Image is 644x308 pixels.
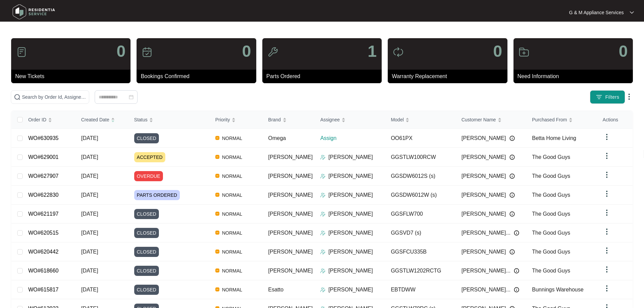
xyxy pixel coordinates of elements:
span: NORMAL [219,172,245,180]
a: WO#618660 [28,268,58,274]
img: Info icon [509,249,515,255]
img: Vercel Logo [215,212,219,216]
img: dropdown arrow [603,171,611,179]
span: CLOSED [134,228,159,238]
th: Actions [597,111,633,129]
span: NORMAL [219,210,245,218]
p: New Tickets [15,72,130,80]
p: [PERSON_NAME] [328,229,373,237]
img: Info icon [514,230,519,236]
img: search-icon [14,94,21,100]
span: NORMAL [219,248,245,256]
img: dropdown arrow [603,284,611,292]
img: Vercel Logo [215,250,219,254]
img: Info icon [514,268,519,274]
a: WO#629001 [28,154,58,160]
img: dropdown arrow [603,228,611,236]
p: [PERSON_NAME] [328,267,373,275]
img: Assigner Icon [320,155,326,160]
p: [PERSON_NAME] [328,286,373,294]
td: OO61PX [385,129,456,148]
th: Customer Name [456,111,527,129]
span: [DATE] [81,211,98,217]
img: dropdown arrow [603,133,611,141]
th: Brand [263,111,315,129]
th: Status [129,111,210,129]
p: Need Information [518,72,633,80]
span: CLOSED [134,209,159,219]
img: Vercel Logo [215,155,219,159]
img: Info icon [509,136,515,141]
span: NORMAL [219,134,245,142]
span: [PERSON_NAME] [268,192,313,198]
span: The Good Guys [532,173,570,179]
span: Customer Name [461,116,496,123]
span: CLOSED [134,247,159,257]
img: Info icon [509,155,515,160]
img: Assigner Icon [320,173,326,179]
span: [DATE] [81,154,98,160]
span: The Good Guys [532,268,570,274]
span: NORMAL [219,191,245,199]
span: PARTS ORDERED [134,190,180,200]
td: EBTDWW [385,280,456,299]
span: [PERSON_NAME] [461,134,506,142]
span: The Good Guys [532,211,570,217]
th: Purchased From [527,111,597,129]
span: Esatto [268,287,283,292]
p: Assign [320,134,385,142]
span: [PERSON_NAME] [268,173,313,179]
th: Assignee [315,111,385,129]
p: [PERSON_NAME] [328,153,373,161]
td: GGSTLW1202RCTG [385,261,456,280]
a: WO#620515 [28,230,58,236]
a: WO#621197 [28,211,58,217]
span: [PERSON_NAME] [268,249,313,255]
img: Assigner Icon [320,268,326,274]
th: Model [385,111,456,129]
span: CLOSED [134,133,159,143]
img: dropdown arrow [603,209,611,217]
p: Parts Ordered [266,72,382,80]
img: Assigner Icon [320,230,326,236]
a: WO#627907 [28,173,58,179]
span: Filters [605,94,619,101]
span: Brand [268,116,281,123]
p: 0 [619,43,628,60]
span: Bunnings Warehouse [532,287,583,292]
img: Info icon [509,211,515,217]
span: NORMAL [219,286,245,294]
span: Created Date [81,116,109,123]
td: GGSVD7 (s) [385,223,456,242]
img: Assigner Icon [320,192,326,198]
img: dropdown arrow [603,265,611,274]
img: residentia service logo [10,2,57,22]
span: [DATE] [81,268,98,274]
img: dropdown arrow [603,246,611,255]
span: [DATE] [81,230,98,236]
span: Model [391,116,404,123]
span: [PERSON_NAME] [268,268,313,274]
img: Vercel Logo [215,268,219,273]
img: Vercel Logo [215,287,219,291]
img: icon [142,47,152,57]
span: ACCEPTED [134,152,165,162]
td: GGSDW6012W (s) [385,186,456,205]
p: Bookings Confirmed [141,72,256,80]
img: Info icon [509,192,515,198]
img: dropdown arrow [603,152,611,160]
p: 0 [117,43,126,60]
img: filter icon [596,94,602,100]
p: [PERSON_NAME] [328,172,373,180]
span: The Good Guys [532,249,570,255]
span: Betta Home Living [532,135,576,141]
td: GGSTLW100RCW [385,148,456,167]
span: [PERSON_NAME] [268,154,313,160]
img: icon [519,47,529,57]
a: WO#615817 [28,287,58,292]
th: Priority [210,111,263,129]
span: [PERSON_NAME] [268,230,313,236]
img: icon [267,47,278,57]
span: Status [134,116,148,123]
span: Omega [268,135,286,141]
